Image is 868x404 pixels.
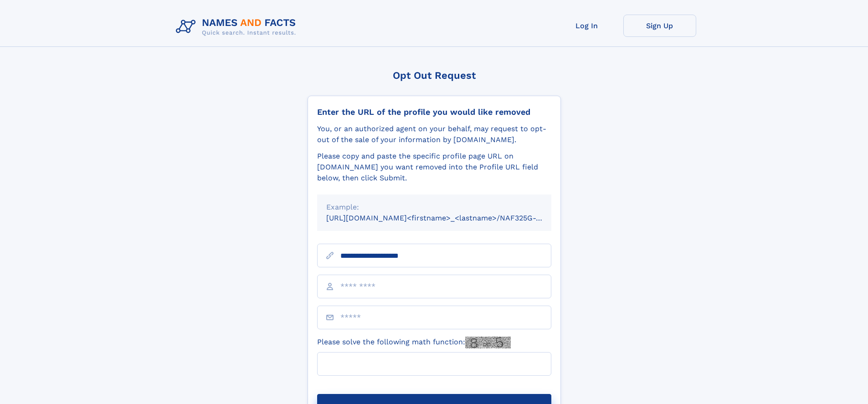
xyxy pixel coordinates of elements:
div: Opt Out Request [308,70,561,81]
img: Logo Names and Facts [172,15,303,39]
small: [URL][DOMAIN_NAME]<firstname>_<lastname>/NAF325G-xxxxxxxx [326,214,569,222]
a: Log In [550,15,623,37]
div: Enter the URL of the profile you would like removed [317,107,551,117]
div: You, or an authorized agent on your behalf, may request to opt-out of the sale of your informatio... [317,123,551,145]
div: Please copy and paste the specific profile page URL on [DOMAIN_NAME] you want removed into the Pr... [317,151,551,184]
a: Sign Up [623,15,696,37]
label: Please solve the following math function: [317,337,511,348]
div: Example: [326,202,542,213]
